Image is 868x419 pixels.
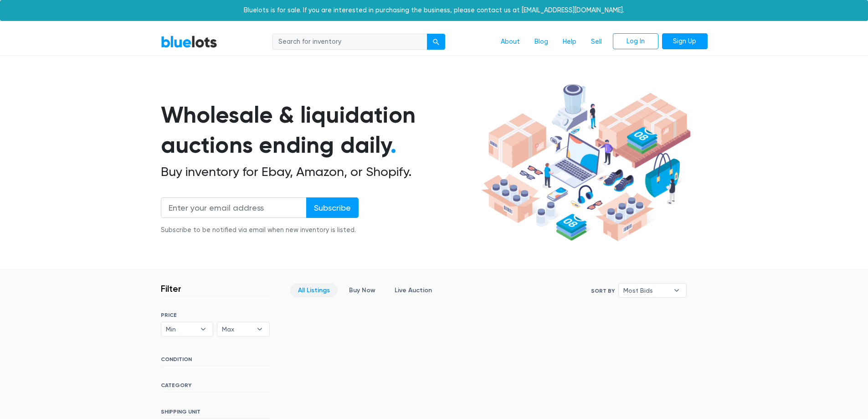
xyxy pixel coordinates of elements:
[166,322,196,336] span: Min
[613,33,658,50] a: Log In
[272,34,427,50] input: Search for inventory
[290,283,338,297] a: All Listings
[341,283,383,297] a: Buy Now
[387,283,440,297] a: Live Auction
[161,312,270,318] h6: PRICE
[161,100,478,160] h1: Wholesale & liquidation auctions ending daily
[591,287,615,295] label: Sort By
[667,284,686,297] b: ▾
[161,35,217,48] a: BlueLots
[623,284,669,297] span: Most Bids
[306,197,359,218] input: Subscribe
[250,322,269,336] b: ▾
[161,382,270,392] h6: CATEGORY
[584,33,609,51] a: Sell
[161,409,270,419] h6: SHIPPING UNIT
[390,131,396,159] span: .
[662,33,708,50] a: Sign Up
[161,356,270,366] h6: CONDITION
[555,33,584,51] a: Help
[222,322,252,336] span: Max
[527,33,555,51] a: Blog
[161,283,181,294] h3: Filter
[161,197,307,218] input: Enter your email address
[493,33,527,51] a: About
[161,164,478,180] h2: Buy inventory for Ebay, Amazon, or Shopify.
[478,80,694,246] img: hero-ee84e7d0318cb26816c560f6b4441b76977f77a177738b4e94f68c95b2b83dbb.png
[194,322,213,336] b: ▾
[161,225,359,235] div: Subscribe to be notified via email when new inventory is listed.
